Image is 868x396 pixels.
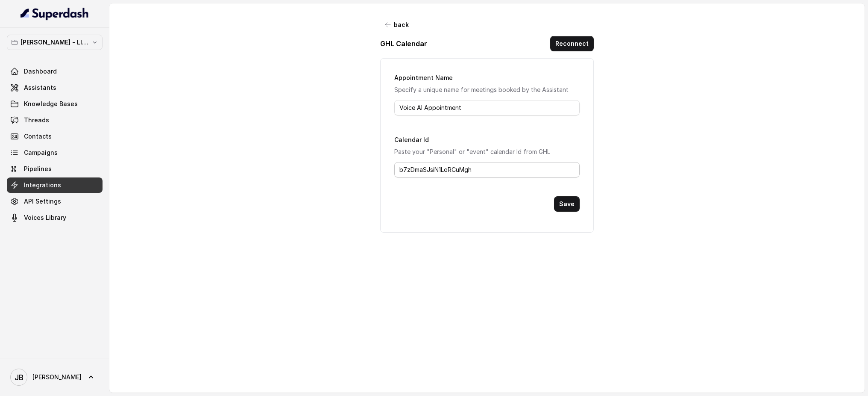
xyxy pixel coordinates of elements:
span: Integrations [24,181,61,189]
a: Assistants [7,80,103,95]
span: Campaigns [24,148,58,157]
a: Integrations [7,177,103,193]
span: [PERSON_NAME] [32,373,82,381]
span: Assistants [24,83,56,92]
a: Voices Library [7,210,103,225]
span: API Settings [24,197,61,206]
p: GHL Calendar [380,38,427,49]
button: Save [554,196,580,212]
text: JB [15,373,23,382]
a: Knowledge Bases [7,96,103,112]
p: [PERSON_NAME] - LIVE - AME Number [21,37,89,47]
span: Dashboard [24,67,57,76]
a: Campaigns [7,145,103,160]
a: Threads [7,112,103,128]
a: [PERSON_NAME] [7,365,103,389]
span: Pipelines [24,165,52,173]
p: Paste your "Personal" or "event" calendar Id from GHL [394,147,580,157]
button: Reconnect [550,36,594,51]
a: Pipelines [7,161,103,177]
span: Threads [24,116,49,124]
label: Appointment Name [394,74,453,81]
p: Specify a unique name for meetings booked by the Assistant [394,85,580,95]
label: Calendar Id [394,136,429,143]
span: Voices Library [24,213,66,222]
img: light.svg [21,7,89,21]
a: Dashboard [7,64,103,79]
button: back [380,17,414,33]
a: Contacts [7,129,103,144]
span: Contacts [24,132,52,141]
span: Knowledge Bases [24,100,78,108]
button: [PERSON_NAME] - LIVE - AME Number [7,35,103,50]
a: API Settings [7,194,103,209]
